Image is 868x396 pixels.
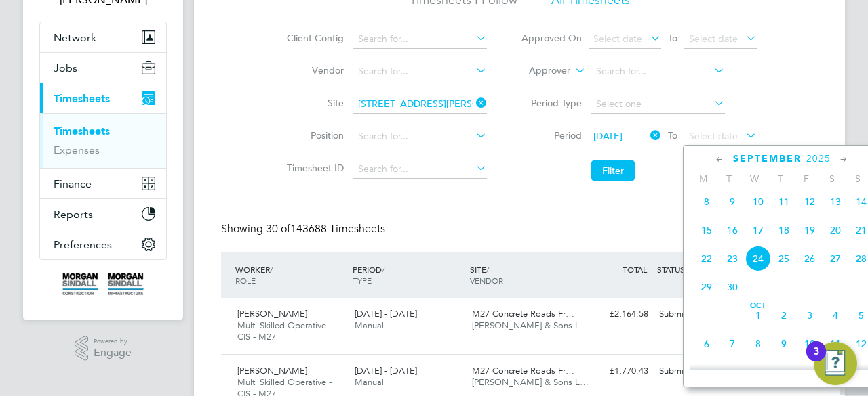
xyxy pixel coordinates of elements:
[40,169,166,198] button: Finance
[237,320,332,343] span: Multi Skilled Operative - CIS - M27
[54,92,110,105] span: Timesheets
[591,95,725,114] input: Select one
[470,275,503,286] span: VENDOR
[353,275,372,286] span: TYPE
[716,173,742,185] span: T
[694,360,719,386] span: 13
[694,274,719,300] span: 29
[654,360,724,382] div: Submitted
[583,303,654,326] div: £2,164.58
[40,229,166,259] button: Preferences
[283,162,344,174] label: Timesheet ID
[745,189,771,215] span: 10
[54,31,96,44] span: Network
[797,189,823,215] span: 12
[742,173,768,185] span: W
[797,331,823,357] span: 10
[664,29,682,47] span: To
[54,177,92,190] span: Finance
[823,217,848,243] span: 20
[353,160,487,179] input: Search for...
[719,217,745,243] span: 16
[591,62,725,81] input: Search for...
[54,238,112,251] span: Preferences
[806,153,831,164] span: 2025
[355,376,384,388] span: Manual
[521,97,582,109] label: Period Type
[235,275,256,286] span: ROLE
[719,360,745,386] span: 14
[355,365,417,376] span: [DATE] - [DATE]
[237,365,307,376] span: [PERSON_NAME]
[40,113,166,168] div: Timesheets
[733,153,802,164] span: September
[486,264,489,275] span: /
[694,189,719,215] span: 8
[54,62,77,74] span: Jobs
[472,308,574,320] span: M27 Concrete Roads Fr…
[62,273,144,295] img: morgansindall-logo-retina.png
[771,217,797,243] span: 18
[745,303,771,309] span: Oct
[353,62,487,81] input: Search for...
[40,22,166,52] button: Network
[266,222,290,236] span: 30 of
[745,331,771,357] span: 8
[467,257,584,292] div: SITE
[472,365,574,376] span: M27 Concrete Roads Fr…
[283,32,344,44] label: Client Config
[745,217,771,243] span: 17
[797,360,823,386] span: 17
[40,53,166,83] button: Jobs
[689,32,738,45] span: Select date
[694,246,719,271] span: 22
[382,264,384,275] span: /
[694,217,719,243] span: 15
[793,173,819,185] span: F
[797,217,823,243] span: 19
[75,336,132,361] a: Powered byEngage
[719,331,745,357] span: 7
[745,246,771,271] span: 24
[654,303,724,326] div: Submitted
[823,246,848,271] span: 27
[270,264,273,275] span: /
[221,222,388,236] div: Showing
[472,376,589,388] span: [PERSON_NAME] & Sons L…
[355,320,384,331] span: Manual
[593,32,642,45] span: Select date
[797,303,823,328] span: 3
[771,360,797,386] span: 16
[349,257,467,292] div: PERIOD
[771,189,797,215] span: 11
[353,127,487,146] input: Search for...
[719,246,745,271] span: 23
[719,274,745,300] span: 30
[94,336,132,347] span: Powered by
[355,308,417,320] span: [DATE] - [DATE]
[694,331,719,357] span: 6
[664,127,682,144] span: To
[719,189,745,215] span: 9
[768,173,793,185] span: T
[689,130,738,142] span: Select date
[54,144,100,156] a: Expenses
[823,189,848,215] span: 13
[623,264,647,275] span: TOTAL
[823,303,848,328] span: 4
[819,173,845,185] span: S
[521,129,582,141] label: Period
[283,64,344,76] label: Vendor
[283,129,344,141] label: Position
[593,130,623,142] span: [DATE]
[771,246,797,271] span: 25
[39,273,167,295] a: Go to home page
[54,208,93,221] span: Reports
[353,95,487,114] input: Search for...
[813,351,819,369] div: 3
[690,173,716,185] span: M
[745,360,771,386] span: 15
[745,303,771,328] span: 1
[232,257,349,292] div: WORKER
[509,64,570,78] label: Approver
